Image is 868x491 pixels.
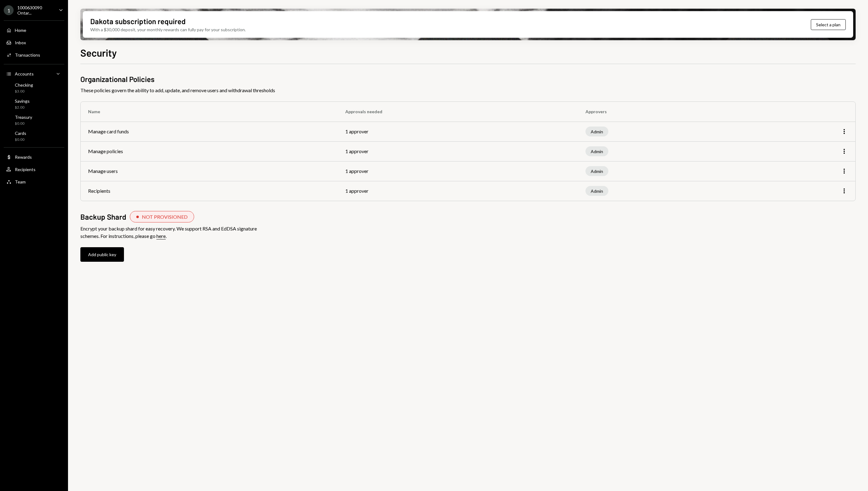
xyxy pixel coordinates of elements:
[15,98,30,104] div: Savings
[156,233,166,239] a: here
[4,68,64,79] a: Accounts
[15,167,36,172] div: Recipients
[4,151,64,162] a: Rewards
[4,80,64,95] a: Checking$3.00
[4,176,64,187] a: Team
[338,141,578,161] td: 1 approver
[81,161,338,181] td: Manage users
[80,87,856,94] span: These policies govern the ability to add, update, and remove users and withdrawal thresholds
[585,127,608,136] div: Admin
[15,179,26,184] div: Team
[90,26,246,33] div: With a $30,000 deposit, your monthly rewards can fully pay for your subscription.
[15,71,34,76] div: Accounts
[80,46,117,59] h1: Security
[80,225,257,240] div: Encrypt your backup shard for easy recovery. We support RSA and EdDSA signature schemes. For inst...
[81,102,338,122] th: Name
[4,164,64,175] a: Recipients
[81,122,338,141] td: Manage card funds
[578,102,752,122] th: Approvers
[4,49,64,60] a: Transactions
[15,137,26,142] div: $0.00
[4,113,64,127] a: Treasury$0.00
[15,28,26,33] div: Home
[15,105,30,110] div: $2.00
[4,37,64,48] a: Inbox
[15,89,33,94] div: $3.00
[338,161,578,181] td: 1 approver
[80,247,124,262] button: Add public key
[15,52,40,58] div: Transactions
[80,74,155,84] h2: Organizational Policies
[585,166,608,176] div: Admin
[90,16,185,26] div: Dakota subscription required
[338,122,578,141] td: 1 approver
[15,114,32,120] div: Treasury
[338,102,578,122] th: Approvals needed
[81,181,338,201] td: Recipients
[4,129,64,144] a: Cards$0.00
[15,131,26,136] div: Cards
[811,19,846,30] button: Select a plan
[585,146,608,156] div: Admin
[4,97,64,111] a: Savings$2.00
[4,5,14,15] div: 1
[338,181,578,201] td: 1 approver
[15,121,32,126] div: $0.00
[15,154,32,160] div: Rewards
[142,214,188,220] div: NOT PROVISIONED
[15,40,26,45] div: Inbox
[17,5,54,15] div: 1000630090 Ontar...
[4,24,64,36] a: Home
[15,82,33,88] div: Checking
[585,186,608,196] div: Admin
[80,212,126,222] h2: Backup Shard
[81,141,338,161] td: Manage policies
